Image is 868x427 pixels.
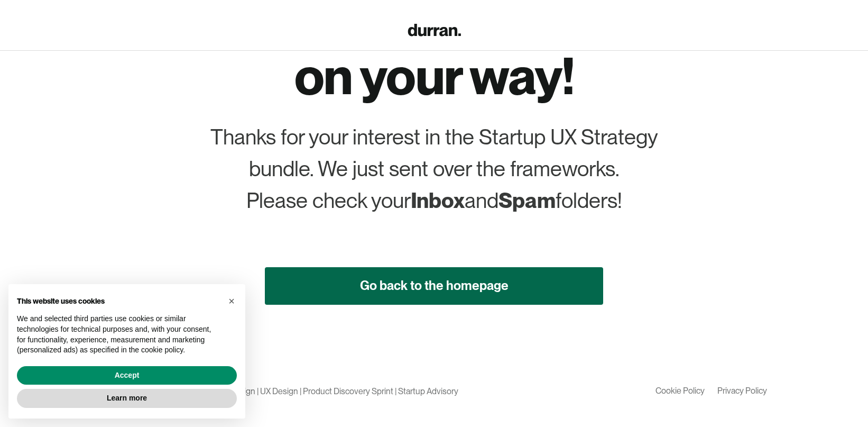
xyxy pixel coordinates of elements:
strong: Inbox [411,188,465,213]
a: Cookie Policy [655,385,705,397]
p: We and selected third parties use cookies or similar technologies for technical purposes and, wit... [17,314,220,355]
div: Thanks for your interest in the Startup UX Strategy bundle. We just sent over the frameworks. Ple... [206,121,662,216]
a: Privacy Policy [717,385,767,397]
span: × [228,295,235,307]
strong: Spam [498,188,556,213]
h2: This website uses cookies [17,297,220,306]
button: Learn more [17,389,237,408]
button: Close this notice [223,293,240,310]
a: Go back to the homepage [265,267,603,305]
div: © Durran 2023 – Strategic Product Design | UX Design | Product Discovery Sprint | Startup Advisory [101,381,458,402]
button: Accept [17,366,237,385]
